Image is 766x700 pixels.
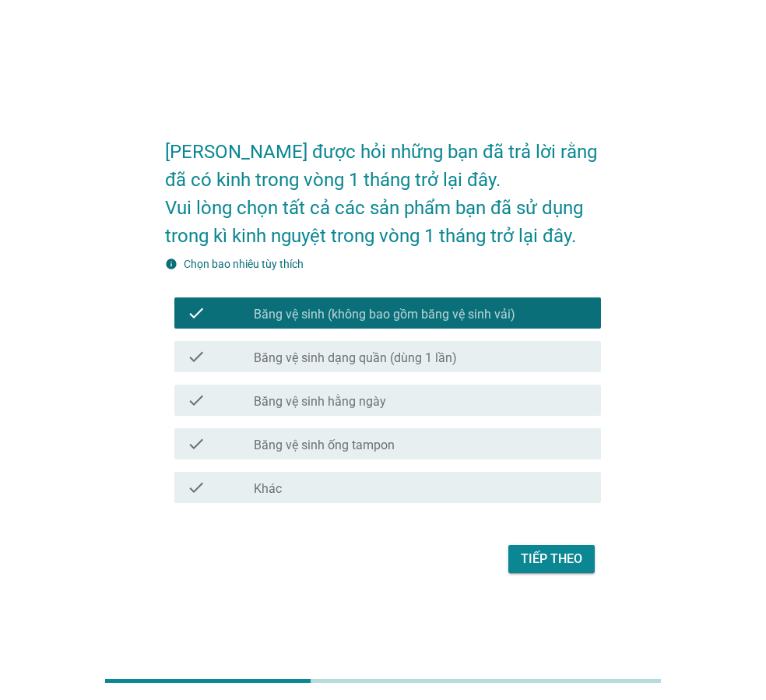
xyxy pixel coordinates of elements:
i: info [165,258,177,270]
button: Tiếp theo [508,545,595,573]
h2: [PERSON_NAME] được hỏi những bạn đã trả lời rằng đã có kinh trong vòng 1 tháng trở lại đây. Vui l... [165,122,601,250]
label: Chọn bao nhiêu tùy thích [184,258,304,270]
i: check [187,478,206,497]
i: check [187,347,206,366]
label: Băng vệ sinh dạng quần (dùng 1 lần) [254,350,457,366]
label: Khác [254,481,282,497]
label: Băng vệ sinh ống tampon [254,438,395,453]
div: Tiếp theo [521,550,582,568]
label: Băng vệ sinh hằng ngày [254,394,386,410]
i: check [187,304,206,322]
i: check [187,391,206,410]
i: check [187,434,206,453]
label: Băng vệ sinh (không bao gồm băng vệ sinh vải) [254,307,515,322]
